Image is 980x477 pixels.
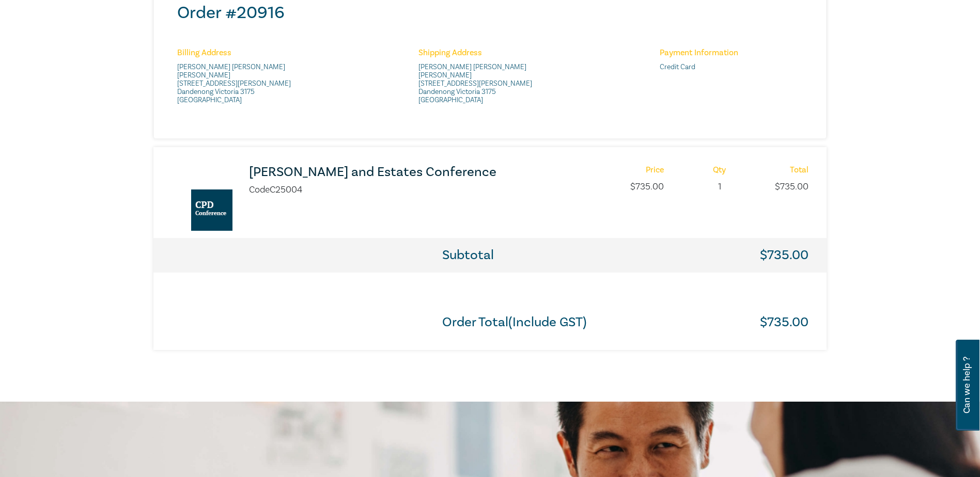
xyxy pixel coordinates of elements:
h3: Order Total(Include GST) [442,315,586,329]
span: [PERSON_NAME] [PERSON_NAME] [418,63,567,71]
h3: $ 735.00 [760,248,808,262]
img: Wills and Estates Conference [191,189,232,231]
h3: $ 735.00 [760,315,808,329]
h3: Subtotal [442,248,494,262]
h6: Payment Information [660,48,808,58]
h6: Price [630,165,664,175]
h6: Shipping Address [418,48,567,58]
span: [PERSON_NAME] [177,71,325,79]
p: $ 735.00 [630,180,664,194]
h2: Order # 20916 [177,3,808,23]
li: Code C25004 [249,183,302,197]
span: [STREET_ADDRESS][PERSON_NAME] Dandenong Victoria 3175 [GEOGRAPHIC_DATA] [177,79,325,104]
span: [PERSON_NAME] [418,71,567,79]
p: $ 735.00 [775,180,808,194]
a: [PERSON_NAME] and Estates Conference [249,165,523,179]
span: Credit Card [660,63,808,71]
span: [STREET_ADDRESS][PERSON_NAME] Dandenong Victoria 3175 [GEOGRAPHIC_DATA] [418,79,567,104]
p: 1 [713,180,726,194]
span: [PERSON_NAME] [PERSON_NAME] [177,63,325,71]
h6: Total [775,165,808,175]
h6: Qty [713,165,726,175]
h6: Billing Address [177,48,325,58]
span: Can we help ? [962,346,972,424]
